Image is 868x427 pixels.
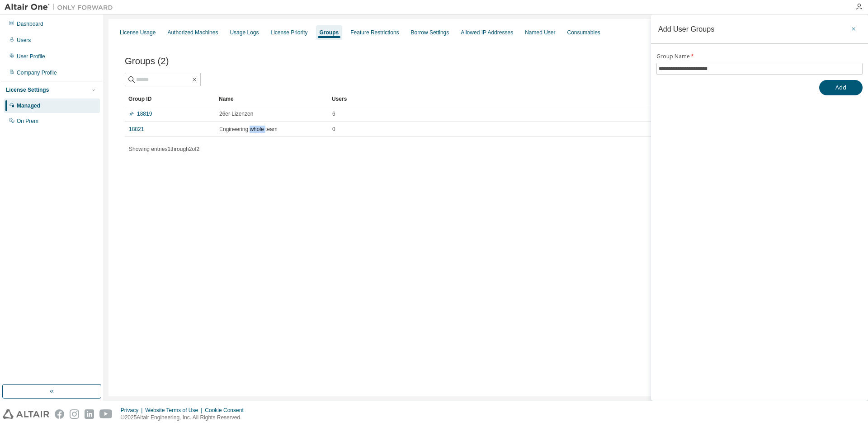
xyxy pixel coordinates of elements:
img: Altair One [5,3,118,12]
span: Groups (2) [125,56,169,66]
div: Group ID [128,92,212,106]
div: Named User [525,29,555,36]
a: 18821 [129,126,144,133]
div: Users [17,37,31,44]
div: Authorized Machines [167,29,218,36]
div: Allowed IP Addresses [461,29,513,36]
div: Consumables [567,29,600,36]
div: Website Terms of Use [145,407,205,414]
img: facebook.svg [55,409,64,419]
div: Usage Logs [230,29,259,36]
div: Name [219,92,325,106]
span: 6 [332,110,335,117]
span: Showing entries 1 through 2 of 2 [129,146,199,152]
img: altair_logo.svg [3,409,49,419]
div: Add User Groups [658,25,714,33]
div: Dashboard [17,20,43,28]
button: Add [819,80,863,95]
div: Cookie Consent [205,407,249,414]
span: 26er Lizenzen [219,110,253,117]
span: Engineering whole team [219,126,278,133]
span: 0 [332,126,335,133]
div: Managed [17,102,40,109]
label: Group Name [656,53,863,60]
div: On Prem [17,117,38,125]
div: Groups [320,29,339,36]
a: 18819 [129,110,152,117]
div: License Settings [6,86,49,94]
div: Company Profile [17,69,57,76]
div: Borrow Settings [411,29,449,36]
div: Feature Restrictions [350,29,399,36]
p: © 2025 Altair Engineering, Inc. All Rights Reserved. [121,414,249,422]
div: License Usage [120,29,156,36]
div: Privacy [121,407,145,414]
img: youtube.svg [99,409,113,419]
img: instagram.svg [70,409,79,419]
div: Users [332,92,822,106]
img: linkedin.svg [85,409,94,419]
div: License Priority [271,29,308,36]
div: User Profile [17,53,45,60]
